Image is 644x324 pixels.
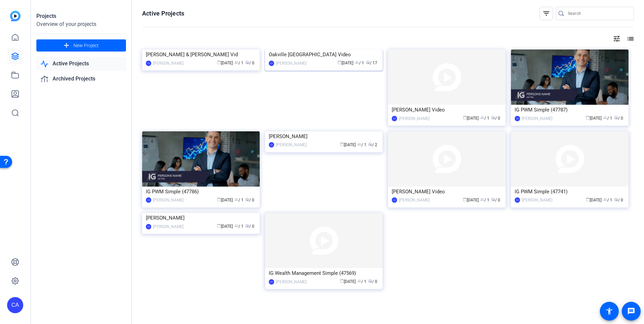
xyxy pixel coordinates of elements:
div: [PERSON_NAME] [399,115,429,122]
span: calendar_today [340,279,344,283]
span: group [234,197,238,201]
span: New Project [73,42,99,49]
h1: Active Projects [142,9,184,18]
span: calendar_today [217,60,221,64]
span: calendar_today [463,116,467,120]
div: [PERSON_NAME] [276,60,307,67]
mat-icon: list [626,35,634,43]
div: CA [269,279,274,285]
img: blue-gradient.svg [10,11,21,21]
div: [PERSON_NAME] [522,115,552,122]
span: radio [614,197,618,201]
div: IG PWM Simple (47786) [146,187,256,197]
div: [PERSON_NAME] [522,197,552,203]
div: CA [392,197,397,203]
div: CA [269,61,274,66]
mat-icon: tune [613,35,621,43]
span: [DATE] [217,61,233,65]
span: / 0 [368,279,377,284]
span: / 17 [366,61,377,65]
span: radio [368,279,372,283]
span: / 1 [603,116,612,121]
button: New Project [36,39,126,52]
div: [PERSON_NAME] [146,213,256,223]
span: [DATE] [217,198,233,202]
div: IG PWM Simple (47787) [515,105,625,115]
div: CA [515,197,520,203]
div: Oakville [GEOGRAPHIC_DATA] Video [269,50,379,60]
span: [DATE] [586,198,602,202]
mat-icon: accessibility [605,307,613,315]
span: / 0 [491,198,500,202]
div: Projects [36,12,126,20]
span: calendar_today [337,60,342,64]
span: / 1 [603,198,612,202]
span: radio [245,224,249,228]
span: / 0 [245,198,254,202]
span: group [480,116,484,120]
span: radio [614,116,618,120]
div: [PERSON_NAME] Video [392,187,502,197]
span: [DATE] [337,61,353,65]
div: CA [146,61,151,66]
span: group [355,60,359,64]
span: group [603,197,607,201]
div: [PERSON_NAME] Video [392,105,502,115]
div: CA [515,116,520,121]
span: radio [368,142,372,146]
div: [PERSON_NAME] [153,223,184,230]
div: CA [146,197,151,203]
span: / 0 [614,198,623,202]
div: [PERSON_NAME] [399,197,429,203]
span: group [234,224,238,228]
span: calendar_today [586,116,590,120]
span: / 1 [480,116,489,121]
span: / 1 [357,279,366,284]
span: [DATE] [463,198,479,202]
span: [DATE] [586,116,602,121]
span: calendar_today [340,142,344,146]
mat-icon: add [62,41,71,50]
div: CA [146,224,151,229]
span: / 0 [245,224,254,229]
span: [DATE] [340,142,356,147]
span: group [234,60,238,64]
span: / 0 [491,116,500,121]
span: / 1 [357,142,366,147]
span: / 2 [368,142,377,147]
div: [PERSON_NAME] [276,141,307,148]
mat-icon: message [627,307,635,315]
span: radio [491,116,495,120]
span: radio [245,197,249,201]
div: IG PWM Simple (47741) [515,187,625,197]
span: / 1 [234,61,244,65]
span: / 0 [245,61,254,65]
span: group [603,116,607,120]
div: CA [269,142,274,148]
span: [DATE] [217,224,233,229]
div: [PERSON_NAME] [269,131,379,141]
span: / 1 [355,61,364,65]
input: Search [568,9,629,18]
span: group [357,279,361,283]
span: radio [491,197,495,201]
div: [PERSON_NAME] [276,279,307,285]
div: [PERSON_NAME] [153,197,184,203]
span: [DATE] [340,279,356,284]
mat-icon: filter_list [542,9,550,18]
span: calendar_today [586,197,590,201]
div: CA [7,297,23,313]
a: Archived Projects [36,72,126,86]
span: / 0 [614,116,623,121]
span: radio [245,60,249,64]
div: [PERSON_NAME] & [PERSON_NAME] Vid [146,50,256,60]
span: calendar_today [217,197,221,201]
div: Overview of your projects [36,20,126,28]
span: group [357,142,361,146]
span: / 1 [234,224,244,229]
div: CA [392,116,397,121]
span: / 1 [480,198,489,202]
div: IG Wealth Management Simple (47569) [269,268,379,278]
a: Active Projects [36,57,126,71]
span: [DATE] [463,116,479,121]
